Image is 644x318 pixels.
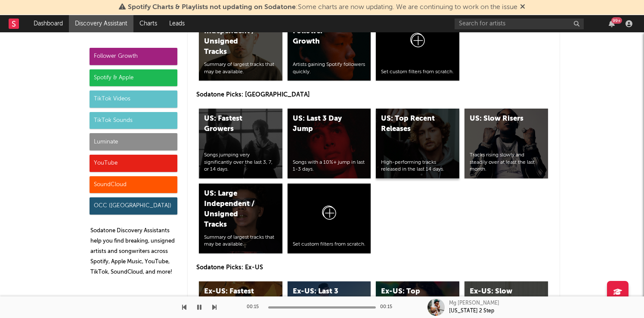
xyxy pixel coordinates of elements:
p: Sodatone Picks: Ex-US [196,262,551,273]
a: US: Last 3 Day JumpSongs with a 10%+ jump in last 1-3 days. [288,109,371,178]
div: TikTok Sounds [90,112,177,129]
a: Global: Large Independent / Unsigned TracksSummary of largest tracks that may be available. [199,11,282,81]
div: Ex-US: Top Recent Releases [381,287,440,307]
span: Spotify Charts & Playlists not updating on Sodatone [128,4,296,11]
p: Sodatone Picks: [GEOGRAPHIC_DATA] [196,90,551,100]
div: Summary of largest tracks that may be available. [204,61,277,76]
div: Songs jumping very significantly over the last 3, 7, or 14 days. [204,152,277,173]
div: YouTube [90,155,177,172]
div: [US_STATE] 2 Step [449,307,494,315]
a: Set custom filters from scratch. [288,184,371,253]
div: Songs with a 10%+ jump in last 1-3 days. [293,159,366,174]
div: Tracks rising slowly and steadily over at least the last month. [470,152,543,173]
a: Charts [133,15,163,32]
div: Follower Growth [90,48,177,65]
div: 99 + [611,17,622,24]
input: Search for artists [455,19,584,29]
div: OCC ([GEOGRAPHIC_DATA]) [90,197,177,215]
div: US: Top Recent Releases [381,114,440,134]
a: US: Slow RisersTracks rising slowly and steadily over at least the last month. [464,109,548,178]
div: 00:15 [380,302,397,312]
div: Spotify & Apple [90,69,177,87]
div: US: Fastest Growers [204,114,263,134]
div: Ex-US: Slow Risers [470,287,528,307]
div: Luminate [90,133,177,150]
button: 99+ [609,20,615,27]
a: US: Fastest GrowersSongs jumping very significantly over the last 3, 7, or 14 days. [199,109,282,178]
span: Dismiss [520,4,525,11]
div: SoundCloud [90,176,177,193]
a: Leads [163,15,191,32]
div: 00:15 [247,302,264,312]
div: Mg [PERSON_NAME] [449,299,499,307]
div: Set custom filters from scratch. [381,69,454,76]
div: US: Slow Risers [470,114,528,124]
div: TikTok Videos [90,90,177,108]
p: Sodatone Discovery Assistants help you find breaking, unsigned artists and songwriters across Spo... [90,226,177,277]
a: Dashboard [28,15,69,32]
div: Ex-US: Last 3 Day Jump [293,287,351,307]
div: Summary of largest tracks that may be available. [204,234,277,249]
a: US: Large Independent / Unsigned TracksSummary of largest tracks that may be available. [199,184,282,253]
a: US: Top Recent ReleasesHigh-performing tracks released in the last 14 days. [376,109,459,178]
span: : Some charts are now updating. We are continuing to work on the issue [128,4,517,11]
div: Artists gaining Spotify followers quickly. [293,61,366,76]
div: High-performing tracks released in the last 14 days. [381,159,454,174]
a: Discovery Assistant [69,15,133,32]
div: Ex-US: Fastest Growers [204,287,263,307]
a: Set custom filters from scratch. [376,11,459,81]
a: Global: Spotify Follower GrowthArtists gaining Spotify followers quickly. [288,11,371,81]
div: Global: Large Independent / Unsigned Tracks [204,16,263,57]
div: US: Last 3 Day Jump [293,114,351,134]
div: Set custom filters from scratch. [293,241,366,248]
div: US: Large Independent / Unsigned Tracks [204,189,263,230]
